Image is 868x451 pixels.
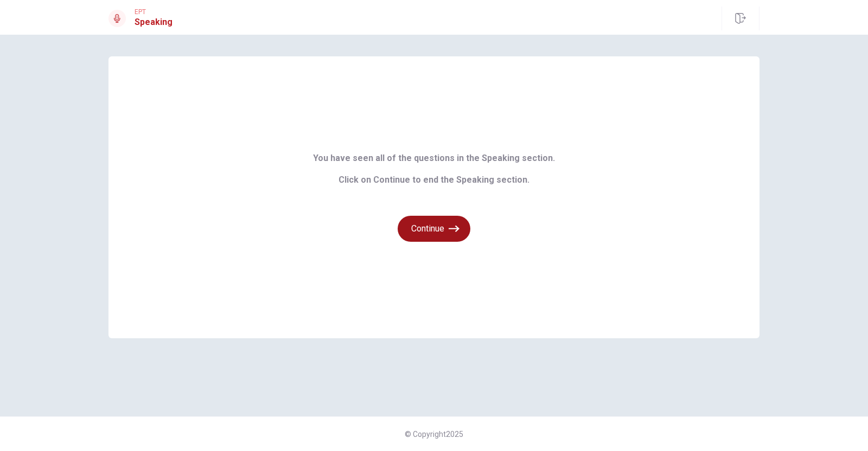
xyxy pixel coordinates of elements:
[313,153,555,185] b: You have seen all of the questions in the Speaking section. Click on Continue to end the Speaking...
[398,216,470,242] button: Continue
[135,16,173,29] h1: Speaking
[135,8,173,16] span: EPT
[405,430,463,439] span: © Copyright 2025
